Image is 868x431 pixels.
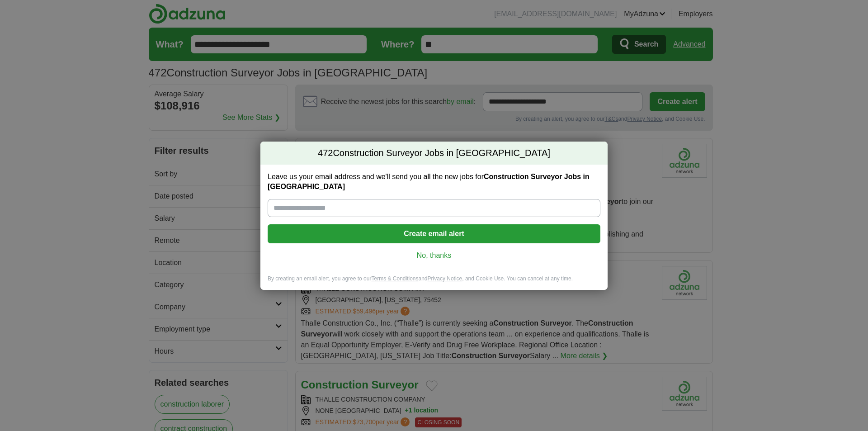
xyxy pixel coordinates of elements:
a: Privacy Notice [428,275,462,282]
button: Create email alert [268,224,600,243]
a: Terms & Conditions [371,275,418,282]
a: No, thanks [275,251,593,260]
label: Leave us your email address and we'll send you all the new jobs for [268,172,600,192]
h2: Construction Surveyor Jobs in [GEOGRAPHIC_DATA] [260,142,608,165]
span: 472 [318,147,333,160]
div: By creating an email alert, you agree to our and , and Cookie Use. You can cancel at any time. [260,275,608,290]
